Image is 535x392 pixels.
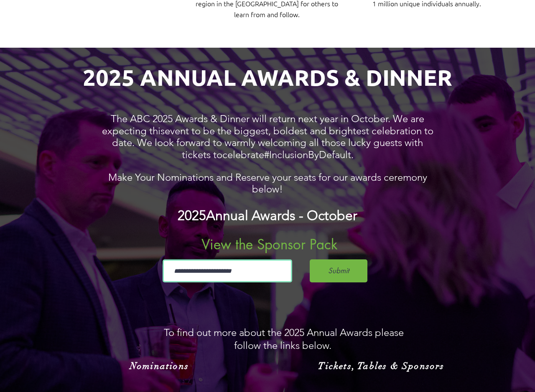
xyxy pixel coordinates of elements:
span: Make Your Nominations and Reserve your seats for our awards ceremony below! [108,171,427,195]
span: 2025 [178,208,206,223]
span: The ABC 2025 Awards & Dinner will return next year in October. We are expecting this [102,113,425,137]
span: #InclusionByDefault. [264,149,354,161]
span: Nominations [130,360,189,372]
span: Annual Awards - October [206,208,357,223]
button: Submit [310,259,367,282]
span: celebrate [222,149,264,161]
span: We look forward to warmly welcoming all those lucky guests with tickets to [137,136,423,161]
span: Tickets, Tables & Sponsors [318,360,444,372]
span: To find out more about the 2025 Annual Awards please follow the links below. [164,326,404,351]
span: View the Sponsor Pack [201,236,338,254]
span: event to be the biggest, boldest and brightest celebration to date. [112,125,433,149]
span: 2025 ANNUAL AWARDS & DINNER [83,63,452,91]
span: Submit [328,266,349,276]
